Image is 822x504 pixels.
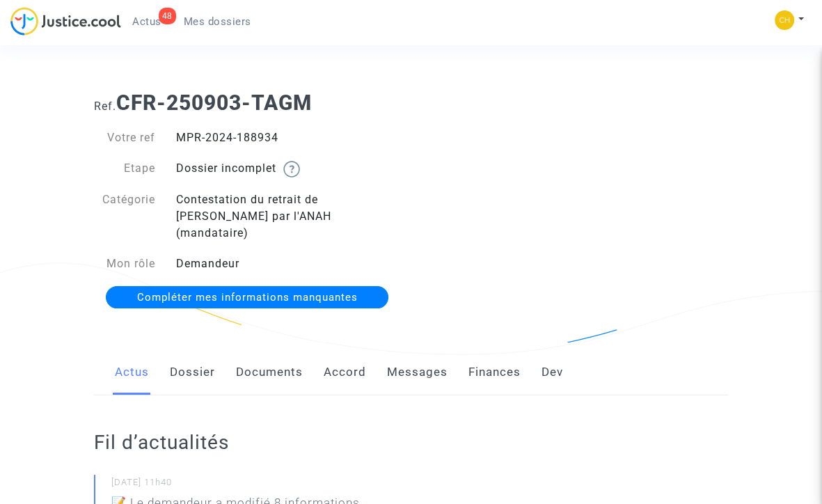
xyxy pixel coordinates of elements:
[84,255,166,272] div: Mon rôle
[166,255,411,272] div: Demandeur
[94,430,509,455] h2: Fil d’actualités
[121,11,173,32] a: 48Actus
[137,291,358,304] span: Compléter mes informations manquantes
[542,349,563,395] a: Dev
[170,349,215,395] a: Dossier
[236,349,303,395] a: Documents
[775,10,794,30] img: 7fd9fe3e7813943f5ae83c539b20bb66
[115,349,149,395] a: Actus
[116,90,312,115] b: CFR-250903-TAGM
[159,8,176,24] div: 48
[84,160,166,178] div: Etape
[84,191,166,242] div: Catégorie
[184,15,251,28] span: Mes dossiers
[173,11,262,32] a: Mes dossiers
[324,349,366,395] a: Accord
[166,191,411,242] div: Contestation du retrait de [PERSON_NAME] par l'ANAH (mandataire)
[111,476,509,494] small: [DATE] 11h40
[283,161,300,178] img: help.svg
[468,349,521,395] a: Finances
[94,100,116,113] span: Ref.
[84,129,166,146] div: Votre ref
[166,129,411,146] div: MPR-2024-188934
[132,15,161,28] span: Actus
[166,160,411,178] div: Dossier incomplet
[387,349,448,395] a: Messages
[10,7,121,36] img: jc-logo.svg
